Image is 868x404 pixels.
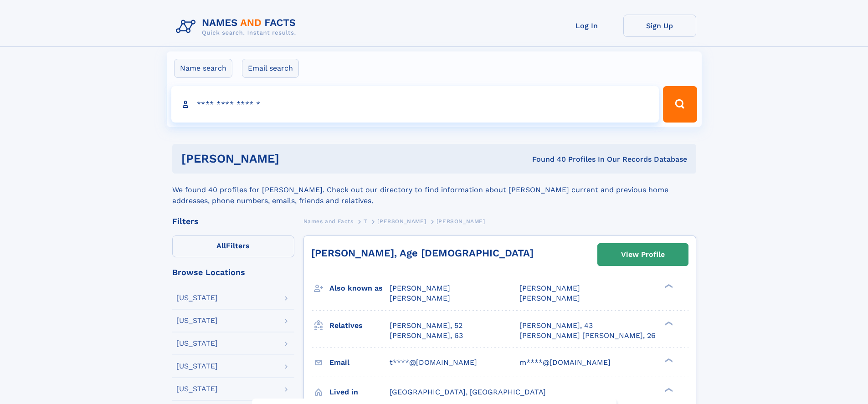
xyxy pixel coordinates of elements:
div: Browse Locations [172,268,294,276]
div: View Profile [621,244,665,265]
span: All [216,241,226,250]
span: [PERSON_NAME] [519,284,580,292]
span: [PERSON_NAME] [390,284,450,292]
div: Found 40 Profiles In Our Records Database [406,154,687,164]
button: Search Button [663,86,697,123]
a: [PERSON_NAME] [PERSON_NAME], 26 [519,331,656,341]
a: T [364,215,367,227]
div: ❯ [663,320,673,326]
a: [PERSON_NAME], 43 [519,321,593,331]
a: [PERSON_NAME], 63 [390,331,463,341]
input: search input [171,86,659,123]
span: [PERSON_NAME] [377,218,426,225]
span: T [364,218,367,225]
label: Email search [242,59,299,78]
div: [US_STATE] [176,294,218,302]
a: [PERSON_NAME], 52 [390,321,462,331]
div: [US_STATE] [176,363,218,370]
div: Filters [172,217,294,225]
a: Sign Up [623,15,696,37]
span: [GEOGRAPHIC_DATA], [GEOGRAPHIC_DATA] [390,388,546,396]
label: Name search [174,59,232,78]
a: Log In [550,15,623,37]
a: Names and Facts [303,215,354,227]
a: [PERSON_NAME], Age [DEMOGRAPHIC_DATA] [311,247,534,259]
div: ❯ [663,357,673,363]
span: [PERSON_NAME] [519,294,580,302]
a: [PERSON_NAME] [377,215,426,227]
div: [US_STATE] [176,317,218,324]
h3: Lived in [329,384,390,400]
img: Logo Names and Facts [172,15,303,39]
h3: Also known as [329,281,390,296]
label: Filters [172,235,294,257]
div: We found 40 profiles for [PERSON_NAME]. Check out our directory to find information about [PERSON... [172,174,696,206]
h3: Email [329,355,390,370]
div: [US_STATE] [176,340,218,347]
span: [PERSON_NAME] [390,294,450,302]
a: View Profile [598,244,688,266]
span: [PERSON_NAME] [437,218,485,225]
div: [US_STATE] [176,385,218,393]
h3: Relatives [329,318,390,333]
h1: [PERSON_NAME] [181,153,406,164]
div: ❯ [663,283,673,289]
div: ❯ [663,387,673,393]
